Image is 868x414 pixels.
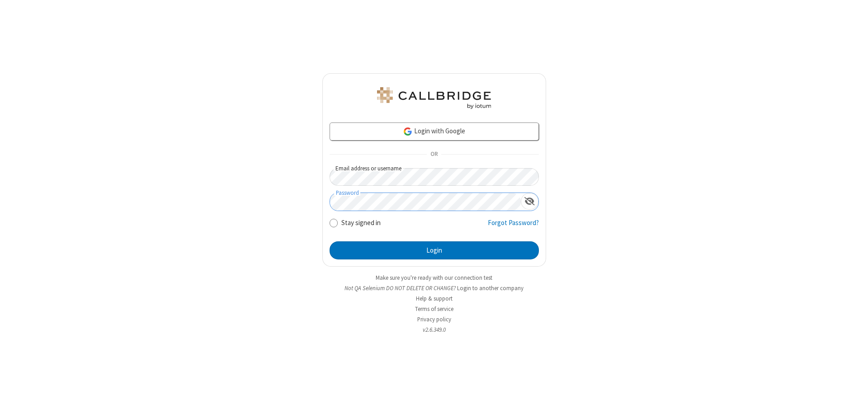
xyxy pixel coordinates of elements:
input: Email address or username [330,168,539,186]
div: Show password [521,193,538,210]
a: Login with Google [330,122,539,141]
button: Login to another company [457,284,524,292]
a: Help & support [416,295,453,302]
li: v2.6.349.0 [322,325,546,334]
img: google-icon.png [403,127,413,136]
span: OR [427,148,441,161]
a: Make sure you're ready with our connection test [376,274,492,282]
li: Not QA Selenium DO NOT DELETE OR CHANGE? [322,284,546,292]
a: Forgot Password? [488,218,539,235]
input: Password [330,193,521,211]
a: Terms of service [415,305,453,313]
img: QA Selenium DO NOT DELETE OR CHANGE [375,87,493,109]
label: Stay signed in [341,218,381,228]
button: Login [330,241,539,259]
a: Privacy policy [417,315,451,323]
